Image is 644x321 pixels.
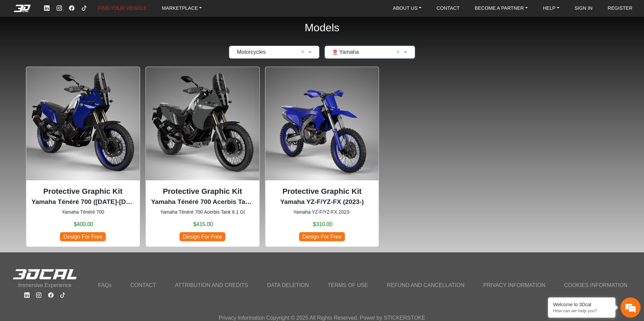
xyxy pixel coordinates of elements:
a: MARKETPLACE [159,3,205,13]
h2: Models [304,12,339,43]
img: Ténéré 700 Acerbis Tank 6.1 Gl2019-2024 [146,67,259,180]
a: DATA DELETION [263,279,313,291]
img: YZ-F/YZ-FXnull2023- [265,67,379,180]
p: Protective Graphic Kit [32,186,134,197]
div: Welcome to 3Dcal [553,302,610,307]
span: Design For Free [299,232,345,241]
span: Clean Field [301,48,307,56]
span: $400.00 [74,220,93,228]
img: Ténéré 700null2019-2024 [26,67,140,180]
span: $310.00 [313,220,332,228]
div: Articles [87,199,128,220]
a: ATTRIBUTION AND CREDITS [171,279,252,291]
textarea: Type your message and hit 'Enter' [3,175,128,199]
a: FAQs [94,279,116,291]
p: How can we help you? [553,308,610,313]
small: Yamaha Ténéré 700 Acerbis Tank 6.1 Gl [151,209,254,216]
small: Yamaha Ténéré 700 [32,209,134,216]
div: Yamaha YZ-F/YZ-FX 2023- [265,67,379,247]
a: CONTACT [434,3,462,13]
a: SIGN IN [572,3,595,13]
div: Navigation go back [7,35,18,45]
div: Yamaha Ténéré 700 [26,67,140,247]
p: Immersive Experience [12,281,77,289]
p: Yamaha Ténéré 700 (2019-2024) [32,197,134,207]
a: BECOME A PARTNER [472,3,530,13]
a: TERMS OF USE [324,279,372,291]
a: HELP [540,3,562,13]
a: REFUND AND CANCELLATION [383,279,469,291]
span: $415.00 [193,220,213,228]
a: COOKIES INFORMATION [560,279,632,291]
span: Design For Free [180,232,225,241]
p: Protective Graphic Kit [151,186,254,197]
div: FAQs [45,199,87,220]
div: Chat with us now [45,35,123,44]
a: ABOUT US [390,3,424,13]
p: Yamaha Ténéré 700 Acerbis Tank 6.1 Gl (2019-2024) [151,197,254,207]
span: We're online! [39,79,93,143]
span: Conversation [3,211,45,215]
a: REGISTER [605,3,635,13]
p: Protective Graphic Kit [271,186,374,197]
div: Minimize live chat window [110,3,127,20]
span: Clean Field [396,48,402,56]
div: Yamaha Ténéré 700 Acerbis Tank 6.1 Gl [146,67,260,247]
a: FIND YOUR VEHICLE [95,3,149,13]
a: CONTACT [126,279,160,291]
span: Design For Free [60,232,106,241]
p: Yamaha YZ-F/YZ-FX (2023-) [271,197,374,207]
small: Yamaha YZ-F/YZ-FX 2023- [271,209,374,216]
a: PRIVACY INFORMATION [479,279,549,291]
